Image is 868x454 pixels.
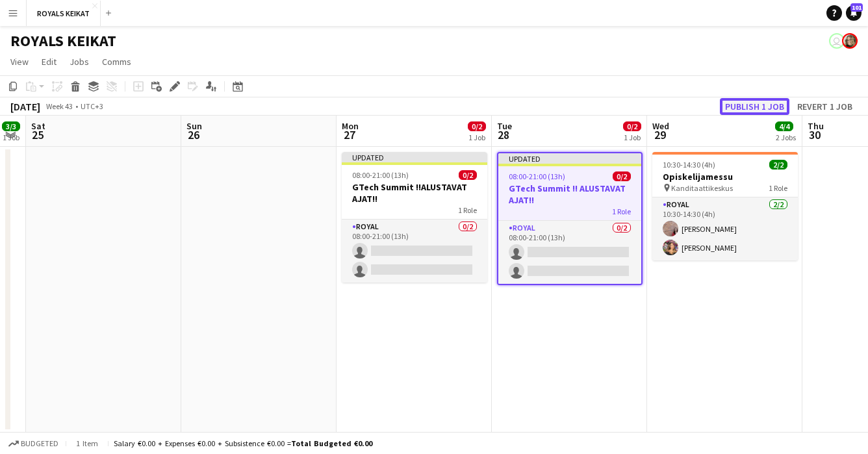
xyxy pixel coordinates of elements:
div: [DATE] [10,100,40,113]
span: Budgeted [21,439,58,448]
span: 0/2 [623,121,641,131]
div: 1 Job [624,132,641,142]
button: Publish 1 job [720,98,789,115]
span: Edit [42,56,57,68]
div: Updated [498,153,641,164]
span: Mon [342,120,359,132]
span: 0/2 [468,121,486,131]
app-job-card: 10:30-14:30 (4h)2/2Opiskelijamessu Kanditaattikeskus1 RoleRoyal2/210:30-14:30 (4h)[PERSON_NAME][P... [652,152,798,260]
app-card-role: Royal0/208:00-21:00 (13h) [342,220,487,283]
span: 08:00-21:00 (13h) [352,170,409,180]
a: View [5,53,34,70]
span: 28 [495,127,512,142]
span: 1 Role [612,207,631,216]
span: Wed [652,120,669,132]
span: 27 [340,127,359,142]
span: Jobs [70,56,89,68]
div: UTC+3 [81,101,103,111]
a: Jobs [64,53,94,70]
app-job-card: Updated08:00-21:00 (13h)0/2GTech Summit !!ALUSTAVAT AJAT!!1 RoleRoyal0/208:00-21:00 (13h) [342,152,487,283]
span: Thu [808,120,824,132]
div: 2 Jobs [776,132,796,142]
button: Budgeted [6,436,60,451]
span: Sat [31,120,45,132]
h3: GTech Summit !! ALUSTAVAT AJAT!! [498,183,641,206]
span: 0/2 [459,170,477,180]
span: 4/4 [775,121,793,131]
span: Tue [497,120,512,132]
span: Total Budgeted €0.00 [291,438,372,448]
span: 08:00-21:00 (13h) [509,171,565,181]
span: Week 43 [43,101,75,111]
a: Comms [97,53,136,70]
span: 1 Role [458,205,477,215]
div: 1 Job [3,132,19,142]
span: 26 [185,127,202,142]
button: Revert 1 job [792,98,858,115]
span: Kanditaattikeskus [671,183,733,193]
span: 29 [650,127,669,142]
span: 25 [29,127,45,142]
span: View [10,56,29,68]
app-user-avatar: Pauliina Aalto [842,33,858,49]
span: 30 [806,127,824,142]
span: 0/2 [613,171,631,181]
span: 101 [850,3,863,12]
span: Comms [102,56,131,68]
span: 2/2 [769,160,787,170]
span: 10:30-14:30 (4h) [663,160,715,170]
div: 1 Job [468,132,485,142]
div: Salary €0.00 + Expenses €0.00 + Subsistence €0.00 = [114,438,372,448]
a: 101 [846,5,862,21]
h1: ROYALS KEIKAT [10,31,116,51]
a: Edit [36,53,62,70]
h3: Opiskelijamessu [652,171,798,183]
div: Updated [342,152,487,162]
app-card-role: Royal2/210:30-14:30 (4h)[PERSON_NAME][PERSON_NAME] [652,197,798,260]
span: 3/3 [2,121,20,131]
button: ROYALS KEIKAT [27,1,101,26]
app-job-card: Updated08:00-21:00 (13h)0/2GTech Summit !! ALUSTAVAT AJAT!!1 RoleRoyal0/208:00-21:00 (13h) [497,152,643,285]
app-user-avatar: Johanna Hytönen [829,33,845,49]
span: Sun [186,120,202,132]
h3: GTech Summit !!ALUSTAVAT AJAT!! [342,181,487,205]
span: 1 item [71,438,103,448]
app-card-role: Royal0/208:00-21:00 (13h) [498,221,641,284]
span: 1 Role [769,183,787,193]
